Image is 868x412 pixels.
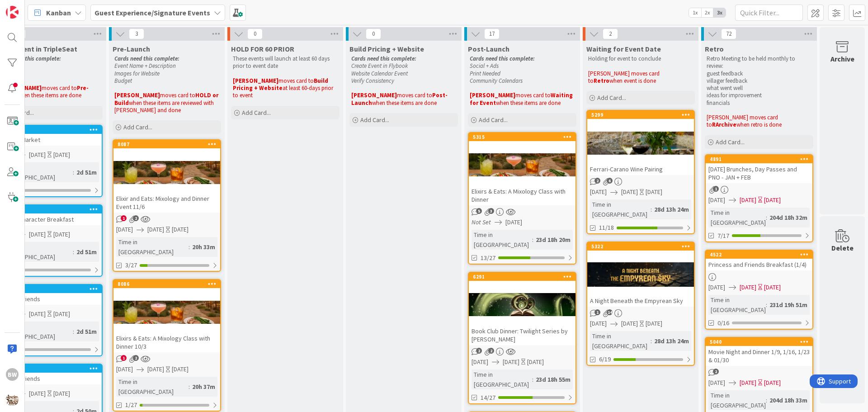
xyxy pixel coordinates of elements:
div: 8086 [118,281,220,287]
img: Visit kanbanzone.com [6,6,19,19]
div: 5322A Night Beneath the Empyrean Sky [587,242,694,307]
div: Time in [GEOGRAPHIC_DATA] [116,237,189,257]
span: Add Card... [716,138,745,146]
span: Post-Launch [468,44,509,53]
div: [DATE] [53,309,70,319]
span: 1 [121,355,127,361]
span: 2x [701,8,713,17]
a: 4522Princess and Friends Breakfast (1/4)[DATE][DATE][DATE]Time in [GEOGRAPHIC_DATA]:231d 19h 51m0/16 [705,250,813,330]
span: [DATE] [590,319,607,328]
div: Book Club Dinner: Twilight Series by [PERSON_NAME] [469,325,576,345]
div: 204d 18h 32m [767,213,810,223]
div: Time in [GEOGRAPHIC_DATA] [472,369,532,389]
span: 2 [603,28,618,39]
div: 2d 51m [74,167,99,177]
div: 5299 [591,112,694,118]
strong: Post-Launch [351,91,448,106]
div: Elixirs & Eats: A Mixology Class with Dinner 10/3 [113,332,220,352]
div: 4522 [706,251,812,259]
div: 5040Movie Night and Dinner 1/9, 1/16, 1/23 & 01/30 [706,338,812,366]
div: [DATE] [646,319,662,328]
span: [DATE] [29,389,46,398]
span: [DATE] [29,150,46,160]
span: [DATE] [708,195,725,205]
span: [DATE] [503,357,519,367]
div: Ferrari-Carano Wine Pairing [587,163,694,175]
input: Quick Filter... [735,5,803,21]
a: 6291Book Club Dinner: Twilight Series by [PERSON_NAME][DATE][DATE][DATE]Time in [GEOGRAPHIC_DATA]... [468,272,576,404]
span: : [532,235,533,245]
div: Elixir and Eats: Mixology and Dinner Event 11/6 [113,193,220,213]
div: Time in [GEOGRAPHIC_DATA] [472,230,532,250]
div: [DATE] [764,283,781,292]
span: [DATE] [740,378,756,388]
span: 2 [713,369,719,374]
p: villager feedback [707,77,811,85]
span: 1 [121,215,127,221]
div: 5315 [469,133,576,141]
span: 14 [607,309,613,315]
em: Budget [114,77,132,85]
span: : [189,382,190,392]
div: 5322 [591,243,694,250]
span: 1 [594,309,600,315]
span: : [73,327,74,336]
div: 5299Ferrari-Carano Wine Pairing [587,111,694,175]
span: Add Card... [360,116,389,124]
div: 8087 [118,141,220,147]
div: 8087 [113,140,220,148]
div: 20h 33m [190,242,217,252]
p: Holding for event to conclude [588,55,693,62]
span: : [766,300,767,310]
em: Social + Ads [470,62,499,70]
div: [DATE] Brunches, Day Passes and PNO - JAN + FEB [706,163,812,183]
span: 5 [476,208,482,214]
div: 204d 18h 33m [767,395,810,405]
span: moves card to [515,91,551,99]
span: [DATE] [147,365,164,374]
span: 2 [594,178,600,184]
span: when event is done [609,77,656,85]
span: when these items are done [17,91,81,99]
span: [DATE] [116,225,133,234]
span: [DATE] [505,218,522,227]
span: 1x [689,8,701,17]
p: financials [707,99,811,107]
div: Movie Night and Dinner 1/9, 1/16, 1/23 & 01/30 [706,346,812,366]
span: HOLD FOR 60 PRIOR [231,44,294,53]
span: 0 [247,28,263,39]
span: Add Card... [597,94,626,102]
span: 1 [713,186,719,192]
span: 3/27 [125,260,137,270]
span: [PERSON_NAME] moves card to [707,114,779,128]
span: Waiting for Event Date [586,44,661,53]
span: [DATE] [740,195,756,205]
div: A Night Beneath the Empyrean Sky [587,295,694,307]
span: 0 [366,28,381,39]
div: [DATE] [172,225,189,234]
span: moves card to [397,91,432,99]
div: 23d 18h 20m [533,235,573,245]
span: : [766,395,767,405]
div: Time in [GEOGRAPHIC_DATA] [590,331,651,351]
em: Website Calendar Event [351,70,408,77]
span: when these items are reviewed with [PERSON_NAME] and done [114,99,215,114]
span: 11/18 [599,223,614,232]
div: 4891[DATE] Brunches, Day Passes and PNO - JAN + FEB [706,155,812,183]
div: [DATE] [764,195,781,205]
div: 5040 [706,338,812,346]
em: Images for Website [114,70,160,77]
em: Create Event in Flybook [351,62,408,70]
span: : [73,167,74,177]
span: 6/19 [599,355,611,364]
div: 6291Book Club Dinner: Twilight Series by [PERSON_NAME] [469,273,576,345]
div: [DATE] [53,389,70,398]
span: 17 [484,28,500,39]
strong: [PERSON_NAME] [114,91,160,99]
a: 8087Elixir and Eats: Mixology and Dinner Event 11/6[DATE][DATE][DATE]Time in [GEOGRAPHIC_DATA]:20... [113,139,221,272]
strong: RArchive [712,121,736,128]
div: 4522Princess and Friends Breakfast (1/4) [706,251,812,270]
div: BW [6,368,19,381]
span: : [532,374,533,384]
strong: Waiting for Event [470,91,574,106]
